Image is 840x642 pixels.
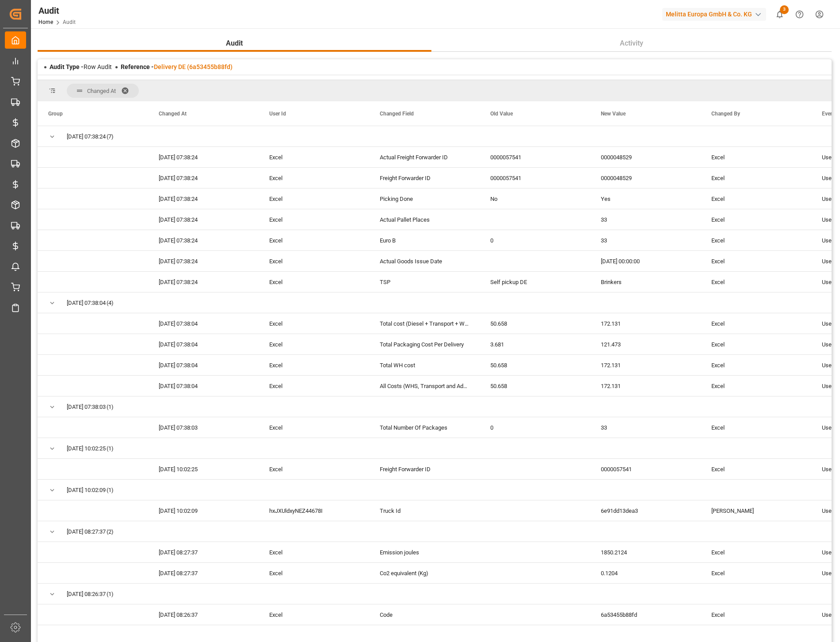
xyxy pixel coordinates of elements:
button: Melitta Europa GmbH & Co. KG [662,6,770,23]
button: show 3 new notifications [770,4,790,24]
button: Audit [38,35,431,52]
div: Excel [701,147,811,167]
div: Total cost (Diesel + Transport + WH) [369,313,480,334]
div: 33 [590,417,701,438]
div: Excel [701,188,811,209]
div: Excel [259,209,369,230]
div: Actual Pallet Places [369,209,480,230]
span: Activity [616,38,647,49]
div: [DATE] 08:27:37 [148,542,259,562]
div: [DATE] 07:38:24 [148,168,259,188]
div: Excel [701,459,811,479]
button: Help Center [790,4,809,24]
div: Actual Freight Forwarder ID [369,147,480,167]
div: Excel [701,334,811,354]
div: 33 [590,230,701,250]
div: Excel [259,542,369,562]
span: Changed Field [380,111,414,117]
span: Changed At [87,88,116,94]
div: Excel [701,604,811,625]
div: 0000048529 [590,168,701,188]
span: [DATE] 07:38:24 [67,127,106,147]
div: Excel [259,459,369,479]
div: [PERSON_NAME] [701,500,811,521]
div: Excel [259,230,369,250]
span: [DATE] 07:38:04 [67,293,106,313]
span: User Id [269,111,286,117]
div: Freight Forwarder ID [369,459,480,479]
a: Delivery DE (6a53455b88fd) [154,63,233,70]
div: Melitta Europa GmbH & Co. KG [662,8,766,21]
div: Picking Done [369,188,480,209]
div: [DATE] 00:00:00 [590,251,701,271]
div: 0.1204 [590,563,701,583]
span: Group [48,111,63,117]
span: [DATE] 10:02:09 [67,480,106,500]
div: 6a53455b88fd [590,604,701,625]
div: [DATE] 08:27:37 [148,563,259,583]
div: Euro B [369,230,480,250]
div: Emission joules [369,542,480,562]
div: Excel [701,272,811,292]
div: 172.131 [590,376,701,396]
span: (1) [107,397,114,417]
div: 0000048529 [590,147,701,167]
div: [DATE] 07:38:24 [148,188,259,209]
span: [DATE] 08:27:37 [67,522,106,542]
div: Excel [259,376,369,396]
div: [DATE] 07:38:04 [148,334,259,354]
div: TSP [369,272,480,292]
div: 121.473 [590,334,701,354]
span: (1) [107,584,114,604]
div: Freight Forwarder ID [369,168,480,188]
span: [DATE] 07:38:03 [67,397,106,417]
div: [DATE] 07:38:04 [148,313,259,334]
a: Home [38,19,53,25]
span: Changed By [711,111,740,117]
div: [DATE] 10:02:25 [148,459,259,479]
button: Activity [431,35,832,52]
div: [DATE] 10:02:09 [148,500,259,521]
span: Changed At [159,111,187,117]
div: 50.658 [480,376,590,396]
div: [DATE] 07:38:24 [148,147,259,167]
div: Code [369,604,480,625]
span: Audit [222,38,246,49]
div: 0000057541 [590,459,701,479]
div: [DATE] 07:38:24 [148,251,259,271]
div: Excel [259,563,369,583]
span: (4) [107,293,114,313]
div: 0 [480,230,590,250]
div: Truck Id [369,500,480,521]
span: New Value [601,111,626,117]
div: Excel [701,230,811,250]
div: 172.131 [590,313,701,334]
div: Co2 equivalent (Kg) [369,563,480,583]
div: Excel [701,376,811,396]
div: Yes [590,188,701,209]
span: [DATE] 10:02:25 [67,438,106,459]
div: Excel [701,417,811,438]
div: 50.658 [480,313,590,334]
div: Excel [701,313,811,334]
div: Total Packaging Cost Per Delivery [369,334,480,354]
div: Total WH cost [369,355,480,375]
div: Excel [259,417,369,438]
div: 6e91dd13dea3 [590,500,701,521]
div: 33 [590,209,701,230]
div: Actual Goods Issue Date [369,251,480,271]
span: (2) [107,522,114,542]
div: 0000057541 [480,168,590,188]
span: Old Value [490,111,513,117]
div: [DATE] 07:38:04 [148,355,259,375]
span: Reference - [121,63,233,70]
span: Event [822,111,835,117]
div: Excel [701,542,811,562]
div: Excel [259,355,369,375]
div: All Costs (WHS, Transport and Additional Costs) [369,376,480,396]
div: Excel [701,251,811,271]
div: Excel [701,209,811,230]
div: Excel [259,313,369,334]
div: hxJXUldxyNEZ44678I [259,500,369,521]
div: Excel [701,168,811,188]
